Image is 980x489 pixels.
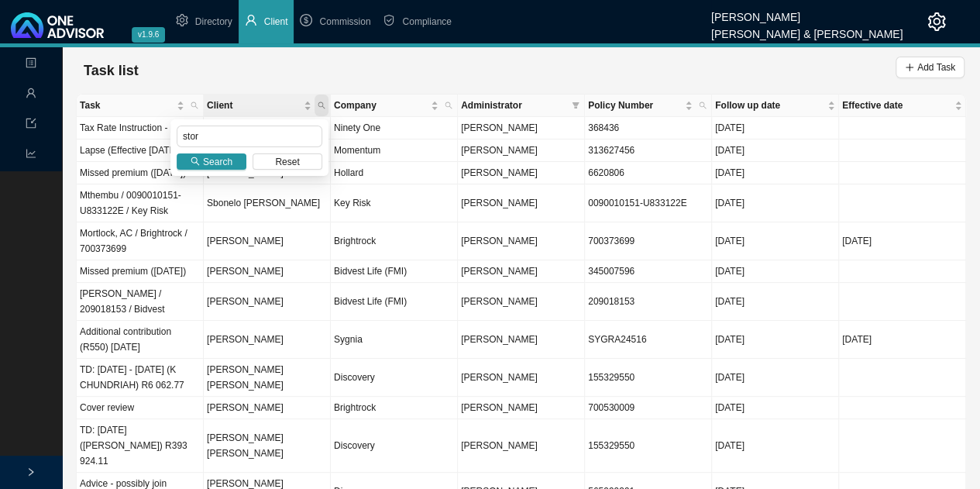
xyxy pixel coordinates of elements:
[331,419,458,473] td: Discovery
[245,14,257,26] span: user
[896,57,965,78] button: Add Task
[331,95,458,117] th: Company
[331,359,458,397] td: Discovery
[300,14,312,26] span: dollar
[588,98,682,113] span: Policy Number
[461,198,538,208] span: [PERSON_NAME]
[712,283,839,321] td: [DATE]
[461,440,538,451] span: [PERSON_NAME]
[77,397,204,419] td: Cover review
[712,321,839,359] td: [DATE]
[331,139,458,162] td: Momentum
[839,222,966,260] td: [DATE]
[204,184,331,222] td: Sbonelo [PERSON_NAME]
[712,419,839,473] td: [DATE]
[26,81,36,108] span: user
[585,359,712,397] td: 155329550
[77,95,204,117] th: Task
[187,95,201,116] span: search
[585,184,712,222] td: 0090010151-U833122E
[461,266,538,277] span: [PERSON_NAME]
[712,184,839,222] td: [DATE]
[77,222,204,260] td: Mortlock, AC / Brightrock / 700373699
[696,95,710,116] span: search
[839,95,966,117] th: Effective date
[26,51,36,78] span: profile
[331,260,458,283] td: Bidvest Life (FMI)
[585,260,712,283] td: 345007596
[177,126,322,147] input: Search Client
[712,95,839,117] th: Follow up date
[204,260,331,283] td: [PERSON_NAME]
[461,296,538,307] span: [PERSON_NAME]
[585,222,712,260] td: 700373699
[715,98,824,113] span: Follow up date
[461,334,538,345] span: [PERSON_NAME]
[461,402,538,413] span: [PERSON_NAME]
[315,95,328,116] span: search
[204,359,331,397] td: [PERSON_NAME] [PERSON_NAME]
[204,321,331,359] td: [PERSON_NAME]
[461,122,538,133] span: [PERSON_NAME]
[331,162,458,184] td: Hollard
[26,467,36,477] span: right
[585,419,712,473] td: 155329550
[712,162,839,184] td: [DATE]
[77,139,204,162] td: Lapse (Effective [DATE])
[905,63,914,72] span: plus
[569,95,583,116] span: filter
[177,153,246,170] button: Search
[204,95,331,117] th: Client
[204,397,331,419] td: [PERSON_NAME]
[77,162,204,184] td: Missed premium ([DATE])
[77,117,204,139] td: Tax Rate Instruction - [DATE]
[84,63,139,78] span: Task list
[442,95,456,116] span: search
[253,153,322,170] button: Reset
[204,117,331,139] td: [PERSON_NAME]
[712,117,839,139] td: [DATE]
[585,162,712,184] td: 6620806
[331,184,458,222] td: Key Risk
[331,321,458,359] td: Sygnia
[334,98,428,113] span: Company
[585,117,712,139] td: 368436
[195,16,232,27] span: Directory
[77,359,204,397] td: TD: [DATE] - [DATE] (K CHUNDRIAH) R6 062.77
[585,95,712,117] th: Policy Number
[77,184,204,222] td: Mthembu / 0090010151-U833122E / Key Risk
[331,222,458,260] td: Brightrock
[204,222,331,260] td: [PERSON_NAME]
[461,145,538,156] span: [PERSON_NAME]
[26,142,36,169] span: line-chart
[77,283,204,321] td: [PERSON_NAME] / 209018153 / Bidvest
[712,359,839,397] td: [DATE]
[585,139,712,162] td: 313627456
[839,321,966,359] td: [DATE]
[331,117,458,139] td: Ninety One
[461,236,538,246] span: [PERSON_NAME]
[207,98,301,113] span: Client
[275,154,299,170] span: Reset
[176,14,188,26] span: setting
[204,283,331,321] td: [PERSON_NAME]
[712,139,839,162] td: [DATE]
[11,12,104,38] img: 2df55531c6924b55f21c4cf5d4484680-logo-light.svg
[331,397,458,419] td: Brightrock
[711,4,903,21] div: [PERSON_NAME]
[77,419,204,473] td: TD: [DATE] ([PERSON_NAME]) R393 924.11
[712,397,839,419] td: [DATE]
[461,167,538,178] span: [PERSON_NAME]
[927,12,946,31] span: setting
[711,21,903,38] div: [PERSON_NAME] & [PERSON_NAME]
[917,60,955,75] span: Add Task
[77,321,204,359] td: Additional contribution (R550) [DATE]
[80,98,174,113] span: Task
[383,14,395,26] span: safety
[461,98,566,113] span: Administrator
[318,102,325,109] span: search
[132,27,165,43] span: v1.9.6
[191,102,198,109] span: search
[842,98,951,113] span: Effective date
[461,372,538,383] span: [PERSON_NAME]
